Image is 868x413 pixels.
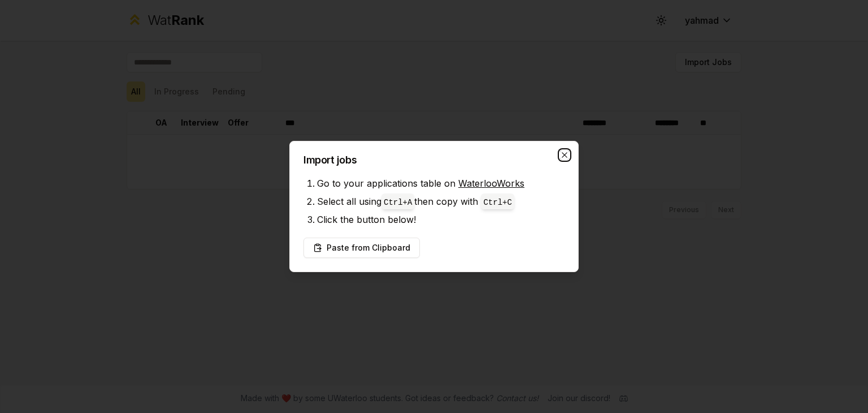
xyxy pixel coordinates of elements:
code: Ctrl+ C [483,198,511,207]
li: Go to your applications table on [317,174,565,192]
h2: Import jobs [303,155,565,165]
li: Select all using then copy with [317,192,565,210]
button: Paste from Clipboard [303,238,420,258]
code: Ctrl+ A [384,198,412,207]
a: WaterlooWorks [458,178,524,189]
li: Click the button below! [317,210,565,229]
